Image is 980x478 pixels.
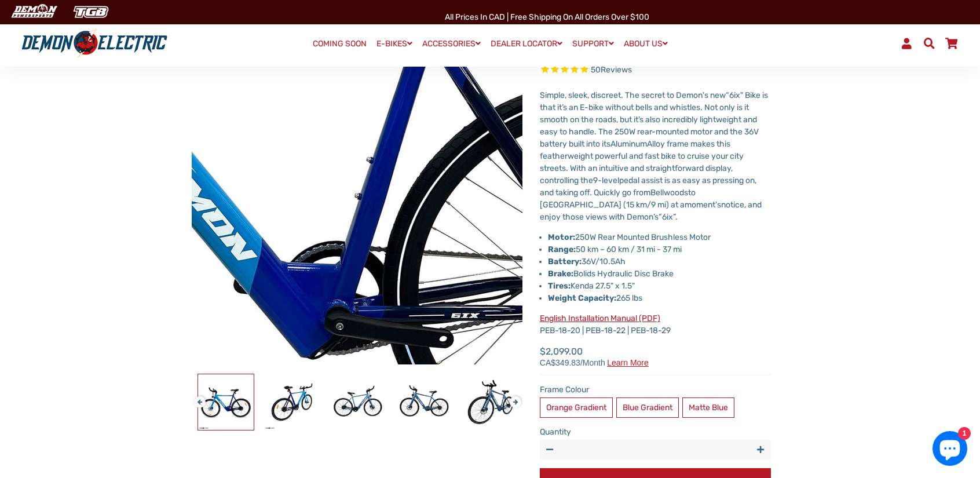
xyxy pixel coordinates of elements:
[568,35,618,52] a: SUPPORT
[548,293,616,303] strong: Weight Capacity:
[654,212,659,222] span: s
[418,35,485,52] a: ACCESSORIES
[751,440,771,460] button: Increase item quantity by one
[462,374,518,430] img: 6ix City eBike
[540,103,749,125] span: s an E-bike without bells and whistles. Not only is it smooth on the roads, but it
[548,243,771,256] li: 50 km – 60 km / 31 mi - 37 mi
[330,374,386,430] img: 6ix City eBike
[682,397,734,418] label: Matte Blue
[540,345,649,367] span: $2,099.00
[540,64,771,77] span: Rated 4.8 out of 5 stars 50 reviews
[662,212,673,222] span: 6ix
[548,269,573,279] strong: Brake:
[548,256,771,268] li: 36V/10.5Ah
[372,35,416,52] a: E-BIKES
[445,12,649,22] span: All Prices in CAD | Free shipping on all orders over $100
[616,397,679,418] label: Blue Gradient
[194,391,201,404] button: Previous
[591,65,632,75] span: 50 reviews
[653,212,654,222] span: ’
[548,268,771,280] li: Bolids Hydraulic Disc Brake
[540,176,756,198] span: pedal assist is as easy as pressing on, and taking off. Quickly go from
[620,35,672,52] a: ABOUT US
[610,139,647,149] span: Aluminum
[487,35,566,52] a: DEALER LOCATOR
[929,431,971,469] inbox-online-store-chat: Shopify online store chat
[548,257,582,267] strong: Battery:
[548,231,771,243] li: 250W Rear Mounted Brushless Motor
[675,212,678,222] span: .
[562,103,563,112] span: ’
[540,313,660,323] a: English Installation Manual (PDF)
[540,426,771,438] label: Quantity
[650,188,688,198] span: Bellwoods
[548,280,771,292] li: Kenda 27.5" x 1.5"
[548,292,771,304] li: 265 lbs
[638,115,639,125] span: ’
[540,440,560,460] button: Reduce item quantity by one
[540,115,759,149] span: s also incredibly lightweight and easy to handle. The 250W rear-mounted motor and the 36V battery...
[673,212,675,222] span: ”
[593,176,619,185] span: 9-level
[726,90,729,100] span: “
[548,281,571,291] strong: Tires:
[264,374,320,430] img: 6ix City eBike - Demon Electric
[601,65,632,75] span: Reviews
[540,397,613,418] label: Orange Gradient
[309,36,371,52] a: COMING SOON
[659,212,662,222] span: “
[548,232,575,242] strong: Motor:
[540,312,771,337] p: PEB-18-20 | PEB-18-22 | PEB-18-29
[510,391,517,404] button: Next
[685,200,721,210] span: moment's
[198,374,254,430] img: 6ix City eBike - Demon Electric
[67,2,115,21] img: TGB Canada
[17,28,171,59] img: Demon Electric logo
[548,245,576,254] strong: Range:
[540,384,771,396] label: Frame Colour
[540,90,726,100] span: Simple, sleek, discreet. The secret to Demon's new
[396,374,452,430] img: 6ix City eBike
[6,2,61,21] img: Demon Electric
[540,440,771,460] input: quantity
